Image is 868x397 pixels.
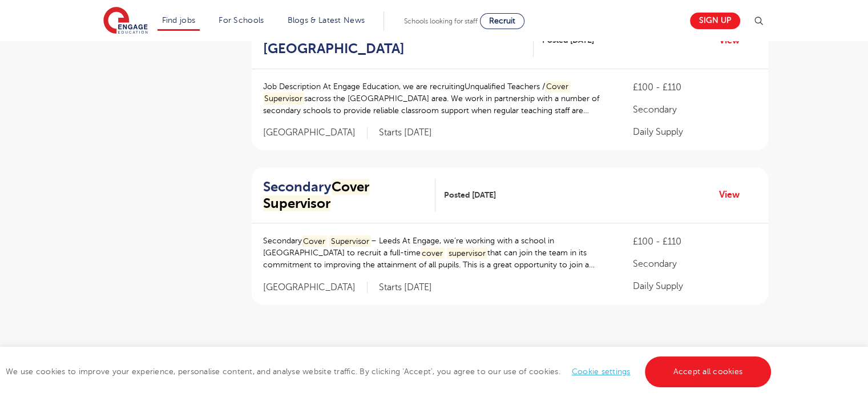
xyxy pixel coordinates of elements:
[421,247,445,259] mark: cover
[633,235,756,248] p: £100 - £110
[263,179,426,212] h2: Secondary
[263,235,611,271] p: Secondary – Leeds At Engage, we’re working with a school in [GEOGRAPHIC_DATA] to recruit a full-t...
[263,282,368,294] span: [GEOGRAPHIC_DATA]
[263,81,611,117] p: Job Description At Engage Education, we are recruitingUnqualified Teachers / sacross the [GEOGRAP...
[379,127,432,139] p: Starts [DATE]
[103,7,148,35] img: Engage Education
[263,195,330,211] mark: Supervisor
[633,103,756,117] p: Secondary
[332,179,369,195] mark: Cover
[545,81,571,93] mark: Cover
[480,13,524,29] a: Recruit
[219,16,264,25] a: For Schools
[379,282,432,294] p: Starts [DATE]
[302,235,328,247] mark: Cover
[633,81,756,94] p: £100 - £110
[329,235,371,247] mark: Supervisor
[263,127,368,139] span: [GEOGRAPHIC_DATA]
[719,187,748,202] a: View
[690,13,740,29] a: Sign up
[489,17,515,25] span: Recruit
[162,16,196,25] a: Find jobs
[6,367,774,376] span: We use cookies to improve your experience, personalise content, and analyse website traffic. By c...
[288,16,365,25] a: Blogs & Latest News
[444,189,496,201] span: Posted [DATE]
[263,93,305,105] mark: Supervisor
[633,279,756,293] p: Daily Supply
[404,17,478,25] span: Schools looking for staff
[633,125,756,139] p: Daily Supply
[572,367,631,376] a: Cookie settings
[447,247,487,259] mark: supervisor
[633,257,756,271] p: Secondary
[263,179,435,212] a: SecondaryCover Supervisor
[645,356,772,387] a: Accept all cookies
